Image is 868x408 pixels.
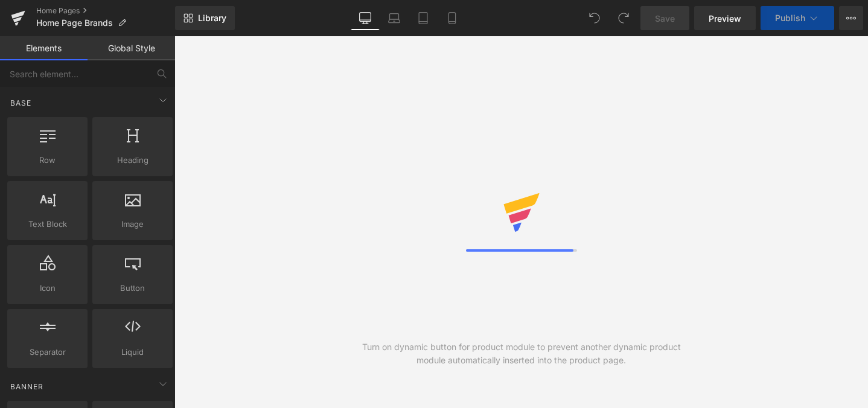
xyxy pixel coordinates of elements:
[582,6,607,30] button: Undo
[9,97,33,109] span: Base
[96,346,169,359] span: Liquid
[96,282,169,295] span: Button
[655,12,675,25] span: Save
[775,13,805,23] span: Publish
[175,6,235,30] a: New Library
[11,154,84,167] span: Row
[198,13,226,24] span: Library
[438,6,467,30] a: Mobile
[409,6,438,30] a: Tablet
[11,218,84,231] span: Text Block
[9,381,45,392] span: Banner
[351,6,380,30] a: Desktop
[761,6,834,30] button: Publish
[88,36,175,60] a: Global Style
[96,218,169,231] span: Image
[839,6,863,30] button: More
[36,6,175,16] a: Home Pages
[611,6,636,30] button: Redo
[36,18,113,28] span: Home Page Brands
[694,6,756,30] a: Preview
[348,340,695,367] div: Turn on dynamic button for product module to prevent another dynamic product module automatically...
[96,154,169,167] span: Heading
[709,12,741,25] span: Preview
[11,282,84,295] span: Icon
[11,346,84,359] span: Separator
[380,6,409,30] a: Laptop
